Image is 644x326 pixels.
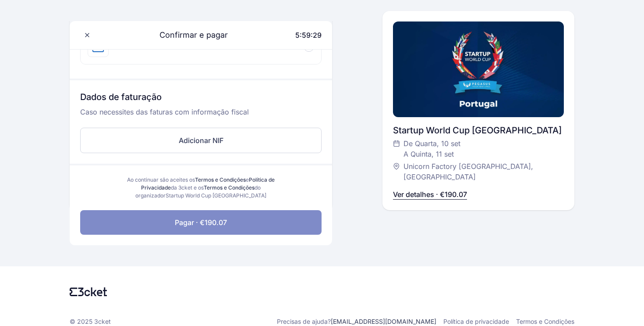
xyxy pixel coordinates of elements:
[175,217,227,228] span: Pagar · €190.07
[80,91,322,107] h3: Dados de faturação
[70,317,111,326] p: © 2025 3cket
[119,176,283,200] div: Ao continuar são aceites os e da 3cket e os do organizador
[295,31,322,39] span: 5:59:29
[80,210,322,235] button: Pagar · €190.07
[277,317,436,326] p: Precisas de ajuda?
[393,189,467,200] p: Ver detalhes · €190.07
[195,176,246,183] a: Termos e Condições
[204,184,255,191] a: Termos e Condições
[80,128,322,153] button: Adicionar NIF
[516,317,574,326] a: Termos e Condições
[443,317,509,326] a: Política de privacidade
[331,318,436,325] a: [EMAIL_ADDRESS][DOMAIN_NAME]
[403,161,555,182] span: Unicorn Factory [GEOGRAPHIC_DATA], [GEOGRAPHIC_DATA]
[80,107,322,124] p: Caso necessites das faturas com informação fiscal
[393,124,564,136] div: Startup World Cup [GEOGRAPHIC_DATA]
[403,138,460,159] span: De Quarta, 10 set A Quinta, 11 set
[149,29,228,41] span: Confirmar e pagar
[166,192,266,199] span: Startup World Cup [GEOGRAPHIC_DATA]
